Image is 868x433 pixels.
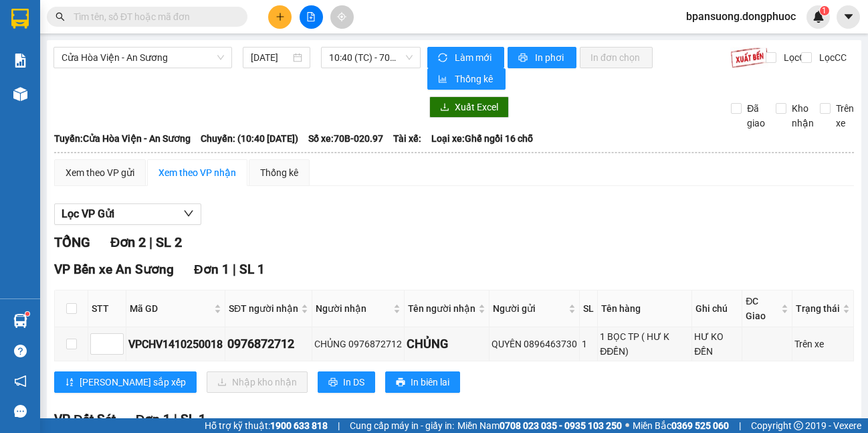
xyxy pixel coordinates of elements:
span: bpansuong.dongphuoc [675,8,806,25]
span: Tên người nhận [408,301,475,316]
span: VP Bến xe An Sương [54,262,174,277]
span: [PERSON_NAME] sắp xếp [80,375,186,389]
div: Xem theo VP nhận [158,165,236,180]
span: Cung cấp máy in - giấy in: [350,418,454,433]
span: Lọc CC [814,50,849,65]
span: Người gửi [493,301,566,316]
img: 9k= [730,47,768,68]
button: downloadNhập kho nhận [207,371,308,393]
span: Mã GD [130,301,211,316]
span: Cửa Hòa Viện - An Sương [62,48,224,68]
div: 1 BỌC TP ( HƯ K ĐĐỀN) [600,329,689,359]
span: Đơn 2 [110,234,146,250]
button: bar-chartThống kê [427,68,506,90]
button: aim [330,5,354,29]
span: Miền Nam [457,418,622,433]
th: SL [580,290,598,327]
strong: 0369 525 060 [671,420,729,431]
span: printer [396,377,405,388]
span: download [440,102,449,113]
span: Hỗ trợ kỹ thuật: [205,418,328,433]
span: Người nhận [316,301,391,316]
span: Làm mới [455,50,494,65]
span: In DS [343,375,364,389]
span: Kho nhận [786,101,819,131]
span: 1 [822,6,827,15]
span: Lọc CR [778,50,813,65]
span: | [149,234,152,250]
th: STT [88,290,126,327]
span: Miền Bắc [633,418,729,433]
button: downloadXuất Excel [429,96,509,118]
img: logo-vxr [11,9,29,29]
span: file-add [306,12,316,21]
span: Đã giao [742,101,770,131]
span: Xuất Excel [455,100,498,114]
button: file-add [300,5,323,29]
div: Thống kê [260,165,298,180]
span: | [338,418,340,433]
input: 14/10/2025 [251,50,291,65]
span: Đơn 1 [136,412,171,427]
span: Lọc VP Gửi [62,205,114,222]
div: QUYÊN 0896463730 [492,337,577,351]
span: Trạng thái [796,301,840,316]
strong: 0708 023 035 - 0935 103 250 [500,420,622,431]
span: SL 1 [181,412,206,427]
button: caret-down [837,5,860,29]
span: printer [328,377,338,388]
span: plus [276,12,285,21]
input: Tìm tên, số ĐT hoặc mã đơn [74,9,231,24]
span: aim [337,12,346,21]
span: In biên lai [411,375,449,389]
span: search [56,12,65,21]
span: copyright [794,421,803,430]
img: solution-icon [13,54,27,68]
span: question-circle [14,345,27,357]
span: | [233,262,236,277]
div: VPCHV1410250018 [128,336,223,353]
td: VPCHV1410250018 [126,327,225,361]
span: Trên xe [831,101,859,131]
span: sort-ascending [65,377,74,388]
span: printer [518,53,530,64]
span: | [739,418,741,433]
span: Số xe: 70B-020.97 [308,131,383,146]
span: 10:40 (TC) - 70B-020.97 [329,48,413,68]
div: CHỦNG [407,335,487,353]
img: warehouse-icon [13,87,27,101]
button: printerIn biên lai [385,371,460,393]
span: SL 1 [239,262,265,277]
span: notification [14,375,27,387]
span: Thống kê [455,72,495,86]
button: plus [268,5,292,29]
button: printerIn DS [318,371,375,393]
button: sort-ascending[PERSON_NAME] sắp xếp [54,371,197,393]
button: In đơn chọn [580,47,653,68]
sup: 1 [820,6,829,15]
div: CHỦNG 0976872712 [314,337,402,351]
div: HƯ KO ĐỀN [694,329,740,359]
span: ⚪️ [625,423,629,428]
td: CHỦNG [405,327,490,361]
th: Ghi chú [692,290,742,327]
span: TỔNG [54,234,90,250]
span: Đơn 1 [194,262,229,277]
span: caret-down [843,11,855,23]
b: Tuyến: Cửa Hòa Viện - An Sương [54,133,191,144]
td: 0976872712 [225,327,312,361]
sup: 1 [25,312,29,316]
strong: 1900 633 818 [270,420,328,431]
span: ĐC Giao [746,294,778,323]
div: 0976872712 [227,335,310,353]
th: Tên hàng [598,290,692,327]
span: message [14,405,27,418]
span: Tài xế: [393,131,421,146]
span: Chuyến: (10:40 [DATE]) [201,131,298,146]
img: warehouse-icon [13,314,27,328]
span: down [183,208,194,219]
button: syncLàm mới [427,47,504,68]
span: VP Đất Sét [54,412,116,427]
span: Loại xe: Ghế ngồi 16 chỗ [431,131,533,146]
div: 1 [582,337,595,351]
